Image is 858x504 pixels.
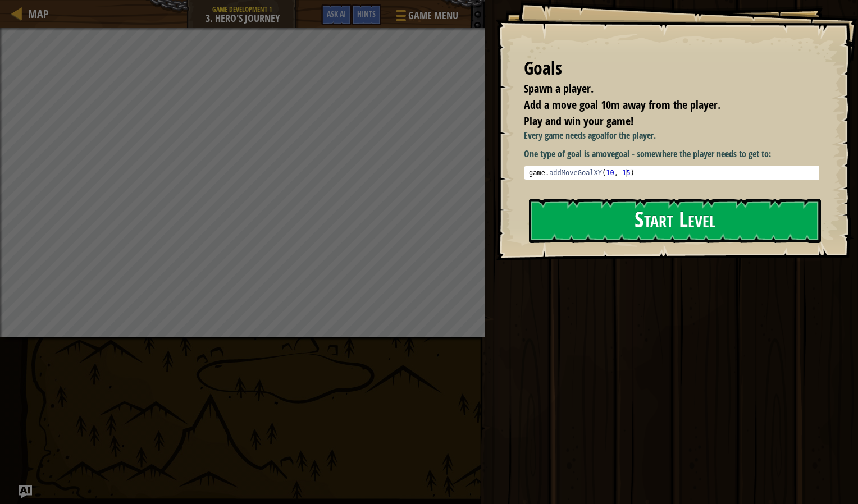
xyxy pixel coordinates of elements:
li: Play and win your game! [510,113,816,130]
span: Map [28,6,49,21]
button: Start Level [529,199,821,243]
button: Ask AI [321,4,352,25]
span: Add a move goal 10m away from the player. [524,97,720,112]
span: Ask AI [327,8,346,19]
p: One type of goal is a goal - somewhere the player needs to get to: [524,148,827,161]
li: Spawn a player. [510,81,816,97]
span: Hints [357,8,376,19]
span: Spawn a player. [524,81,594,96]
button: Ask AI [19,485,32,498]
strong: goal [592,129,606,141]
span: Game Menu [408,8,458,23]
div: Goals [524,56,819,81]
button: Game Menu [387,4,465,31]
span: Play and win your game! [524,113,633,129]
p: Every game needs a for the player. [524,129,827,142]
li: Add a move goal 10m away from the player. [510,97,816,113]
strong: move [596,148,615,160]
a: Map [22,6,49,21]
